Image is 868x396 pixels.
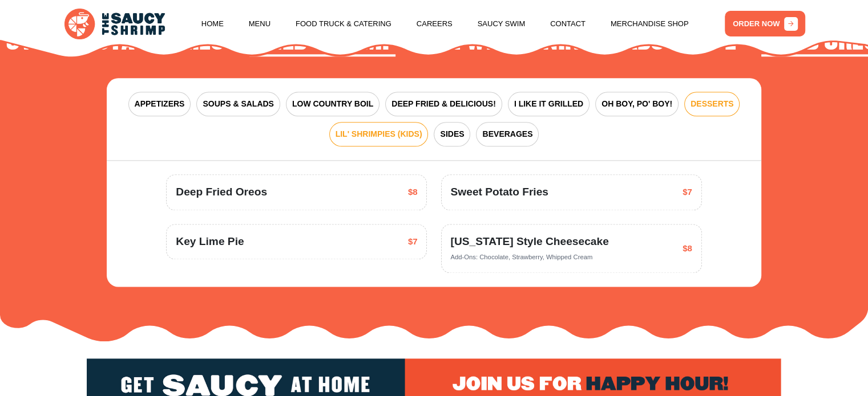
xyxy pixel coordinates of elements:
span: $7 [683,186,692,199]
button: LIL' SHRIMPIES (KIDS) [329,122,429,146]
button: LOW COUNTRY BOIL [286,92,380,116]
a: Contact [550,2,586,46]
span: $7 [408,235,418,248]
span: SOUPS & SALADS [203,98,273,110]
a: Merchandise Shop [611,2,689,46]
span: Sweet Potato Fries [450,184,548,201]
span: Key Lime Pie [176,234,244,250]
a: ORDER NOW [725,11,805,36]
button: SOUPS & SALADS [196,92,280,116]
span: [US_STATE] Style Cheesecake [450,234,608,250]
button: OH BOY, PO' BOY! [595,92,679,116]
button: SIDES [434,122,470,146]
a: Saucy Swim [478,2,526,46]
span: Add-Ons: Chocolate, Strawberry, Whipped Cream [450,254,592,260]
a: Home [201,2,224,46]
button: DESSERTS [684,92,740,116]
span: $8 [683,242,692,255]
span: $8 [408,186,418,199]
span: LOW COUNTRY BOIL [292,98,373,110]
span: I LIKE IT GRILLED [514,98,583,110]
span: BEVERAGES [482,128,532,140]
span: OH BOY, PO' BOY! [601,98,672,110]
span: APPETIZERS [135,98,185,110]
span: SIDES [440,128,464,140]
a: Menu [249,2,271,46]
img: logo [64,9,165,39]
button: DEEP FRIED & DELICIOUS! [385,92,502,116]
span: DESSERTS [691,98,733,110]
a: Careers [417,2,453,46]
span: DEEP FRIED & DELICIOUS! [391,98,496,110]
button: APPETIZERS [128,92,191,116]
button: I LIKE IT GRILLED [508,92,590,116]
button: BEVERAGES [476,122,539,146]
a: Food Truck & Catering [296,2,391,46]
span: LIL' SHRIMPIES (KIDS) [336,128,422,140]
span: Deep Fried Oreos [176,184,267,201]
